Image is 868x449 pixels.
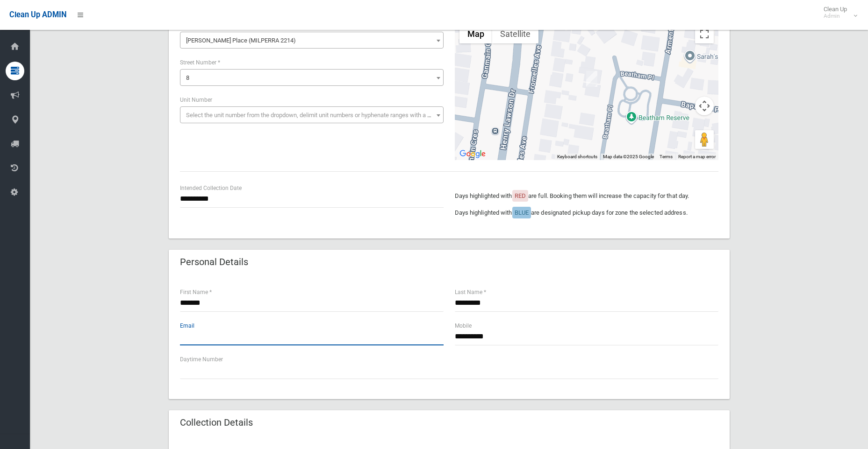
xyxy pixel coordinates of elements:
header: Personal Details [169,253,259,271]
span: 8 [182,71,441,84]
button: Show street map [459,25,492,43]
span: Beatham Place (MILPERRA 2214) [182,34,441,47]
span: Beatham Place (MILPERRA 2214) [180,32,444,49]
span: Clean Up ADMIN [9,10,66,19]
span: 8 [186,74,189,81]
a: Report a map error [678,154,716,159]
button: Drag Pegman onto the map to open Street View [695,130,714,149]
span: RED [515,192,526,199]
a: Open this area in Google Maps (opens a new window) [457,148,488,160]
p: Days highlighted with are full. Booking them will increase the capacity for that day. [455,190,718,202]
img: Google [457,148,488,160]
span: BLUE [515,209,529,216]
a: Terms (opens in new tab) [660,154,673,159]
header: Collection Details [169,414,264,432]
button: Toggle fullscreen view [695,25,714,43]
button: Map camera controls [695,97,714,115]
div: 8 Beatham Place, MILPERRA NSW 2214 [586,71,597,87]
span: Map data ©2025 Google [603,154,654,159]
button: Keyboard shortcuts [557,154,597,160]
span: Select the unit number from the dropdown, delimit unit numbers or hyphenate ranges with a comma [186,112,447,119]
button: Show satellite imagery [492,25,538,43]
span: 8 [180,69,444,86]
p: Days highlighted with are designated pickup days for zone the selected address. [455,207,718,218]
span: Clean Up [819,6,856,20]
small: Admin [824,13,847,20]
